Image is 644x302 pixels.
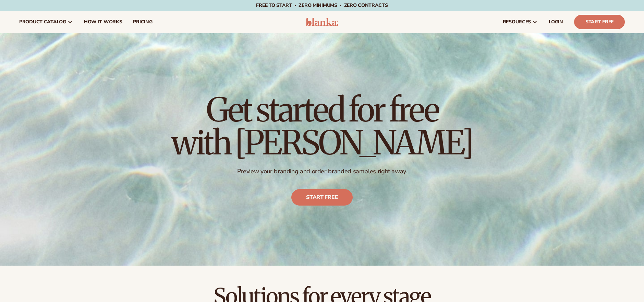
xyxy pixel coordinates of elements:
img: logo [306,18,338,26]
h1: Get started for free with [PERSON_NAME] [171,93,473,159]
span: resources [503,19,531,25]
a: resources [497,11,543,33]
span: Free to start · ZERO minimums · ZERO contracts [256,2,388,9]
a: Start free [291,189,353,206]
span: How It Works [84,19,122,25]
a: How It Works [78,11,128,33]
span: product catalog [19,19,66,25]
p: Preview your branding and order branded samples right away. [171,167,473,175]
a: LOGIN [543,11,569,33]
span: pricing [133,19,152,25]
a: product catalog [14,11,78,33]
a: pricing [127,11,158,33]
span: LOGIN [549,19,563,25]
a: Start Free [574,15,625,29]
